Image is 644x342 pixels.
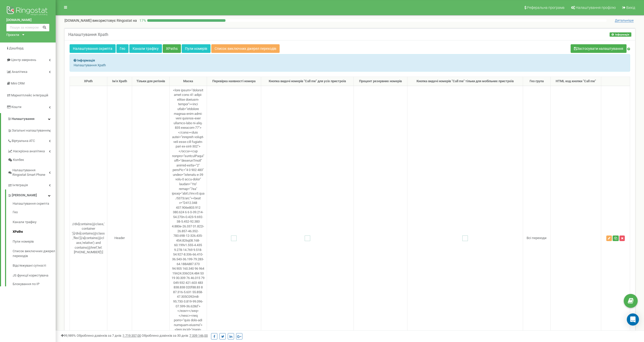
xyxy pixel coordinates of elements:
[13,149,45,154] span: Наскрізна аналітика
[550,77,601,86] th: HTML код кнопки "Call me"
[527,6,565,10] span: Реферальна програма
[13,271,56,281] a: JS функції користувача
[6,18,49,23] a: [DOMAIN_NAME]
[13,246,56,261] a: Список виключних джерел переходів
[12,128,49,133] span: Загальні налаштування
[163,44,181,53] a: XPaths
[407,77,523,86] th: Кнопка видачі номерів "Call me" тільки для мобільних пристроїв
[12,70,27,74] span: Аналiтика
[13,201,56,207] a: Налаштування скрипта
[65,18,137,23] p: [DOMAIN_NAME]
[13,261,56,271] a: Відстежувані сутності
[627,313,639,326] div: Open Intercom Messenger
[11,81,25,85] span: Mini CRM
[8,164,56,179] a: Налаштування Ringostat Smart Phone
[354,77,407,86] th: Процент резервних номерів
[6,5,49,18] img: Ringostat logo
[116,44,129,53] a: Гео
[129,44,162,53] a: Канали трафіку
[8,125,56,135] a: Загальні налаштування
[13,217,56,227] a: Канали трафіку
[74,63,626,68] p: Налаштування Xpath
[1,113,56,125] a: Налаштування
[132,77,169,86] th: Тільки для регіонів
[13,281,56,287] a: Блокування по IP
[9,46,24,50] span: Дашборд
[8,189,56,200] a: [PERSON_NAME]
[169,77,207,86] th: Маска
[8,135,56,145] a: Віртуальна АТС
[11,93,48,97] span: Маркетплейс інтеграцій
[70,44,116,53] a: Налаштування скрипта
[137,18,147,23] p: 17 %
[13,207,56,217] a: Гео
[576,6,616,10] span: Налаштування профілю
[207,77,261,86] th: Перевірка наявності номера
[61,334,76,337] span: 99,989%
[615,18,634,23] span: Детальніше
[77,58,95,62] strong: Інформація
[13,237,56,247] a: Пули номерів
[13,227,56,237] a: XPaths
[70,77,107,86] th: XPath
[12,117,34,121] span: Налаштування
[12,168,49,177] span: Налаштування Ringostat Smart Phone
[12,183,28,188] span: Інтеграція
[107,77,132,86] th: Ім'я Xpath
[6,24,49,31] input: Пошук за номером
[123,334,141,337] u: 1 719 357,00
[11,105,22,109] span: Кошти
[8,179,56,190] a: Інтеграція
[77,334,141,337] span: Оброблено дзвінків за 7 днів :
[8,145,56,156] a: Наскрізна аналітика
[12,139,35,143] span: Віртуальна АТС
[211,44,280,53] a: Список виключних джерел переходів
[626,6,635,10] span: Вихід
[190,334,208,337] u: 7 339 146,00
[261,77,354,86] th: Кнопка видачі номерів "Call me" для усіх пристроїв
[142,334,208,337] span: Оброблено дзвінків за 30 днів :
[13,158,24,162] span: Колбек
[68,32,108,37] h5: Налаштування Xpath
[6,33,19,37] div: Проєкти
[182,44,211,53] a: Пули номерів
[610,32,631,37] button: Інформація
[11,58,36,62] span: Центр звернень
[12,193,37,198] span: [PERSON_NAME]
[92,18,137,23] span: використовує Ringostat на
[523,77,550,86] th: Гео група
[8,156,56,164] a: Колбек
[571,44,627,53] button: Застосувати налаштування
